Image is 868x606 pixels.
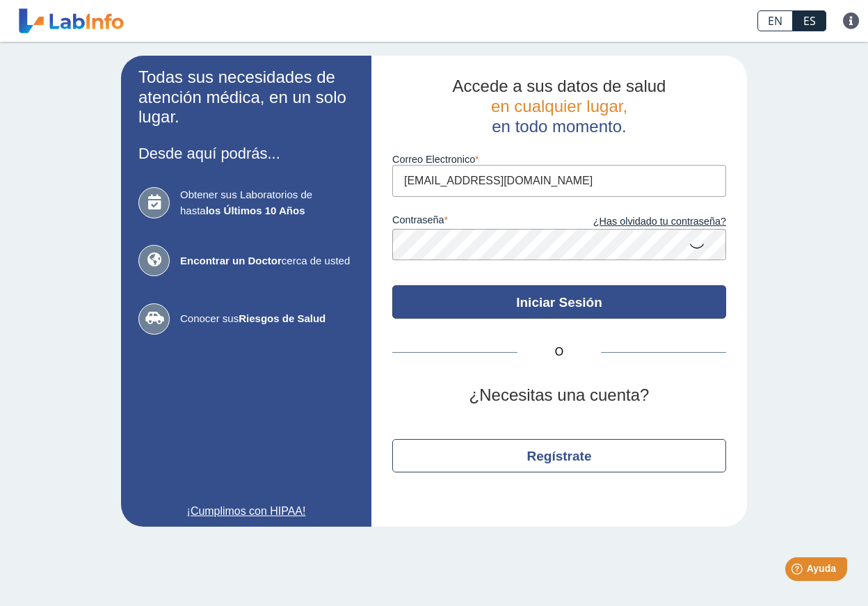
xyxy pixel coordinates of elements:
b: Encontrar un Doctor [180,255,282,266]
button: Iniciar Sesión [392,285,726,319]
span: Accede a sus datos de salud [453,77,666,95]
span: O [517,344,601,360]
h3: Desde aquí podrás... [138,145,354,162]
a: ¿Has olvidado tu contraseña? [559,214,726,230]
b: los Últimos 10 Años [206,205,305,216]
span: cerca de usted [180,253,354,269]
label: contraseña [392,214,559,230]
h2: ¿Necesitas una cuenta? [392,385,726,406]
span: en todo momento. [492,117,626,136]
span: Obtener sus Laboratorios de hasta [180,187,354,218]
span: en cualquier lugar, [491,97,627,115]
a: EN [757,10,793,31]
button: Regístrate [392,439,726,472]
span: Conocer sus [180,311,354,327]
b: Riesgos de Salud [239,312,325,324]
h2: Todas sus necesidades de atención médica, en un solo lugar. [138,67,354,127]
label: Correo Electronico [392,154,726,165]
a: ¡Cumplimos con HIPAA! [138,503,354,520]
a: ES [793,10,826,31]
iframe: Help widget launcher [744,552,853,591]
